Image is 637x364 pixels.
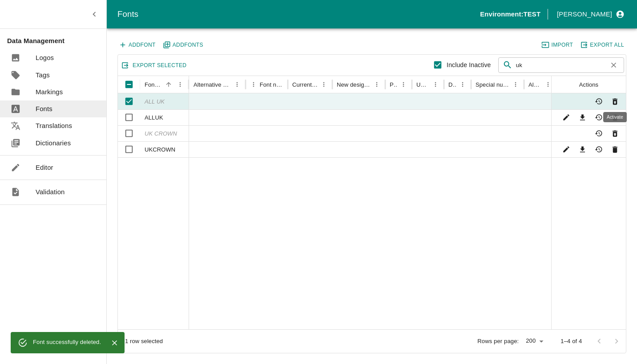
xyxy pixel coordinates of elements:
[36,104,52,114] p: Fonts
[480,9,540,19] p: Environment: TEST
[337,81,371,88] div: New designation
[611,97,619,106] svg: Activate
[595,97,603,106] svg: Show History
[457,79,469,91] button: Design column menu
[416,81,430,88] div: URL Link
[578,145,587,154] svg: Download
[161,39,206,51] button: AddFonts
[593,143,605,156] button: Show History
[430,79,442,91] button: URL Link column menu
[609,143,621,156] button: Delete
[318,79,330,91] button: Current name column menu
[560,111,573,124] button: Edit
[476,81,510,88] div: Special numbers
[108,336,121,349] button: Close
[562,113,571,122] svg: Edit
[579,81,598,88] div: Actions
[36,87,63,97] p: Markings
[560,337,582,346] p: 1–4 of 4
[557,9,612,19] p: [PERSON_NAME]
[36,138,71,148] p: Dictionaries
[260,81,283,88] div: Font number
[540,39,575,51] button: import
[292,81,318,88] div: Current name
[390,81,398,88] div: Printer
[542,79,554,91] button: Alphabet column menu
[595,145,603,154] svg: Show History
[231,79,243,91] button: Alternative names column menu
[174,79,186,91] button: Font name column menu
[194,81,231,88] div: Alternative names
[447,60,491,70] p: Include Inactive
[140,141,189,157] div: UKCROWN
[609,127,621,140] button: Activate
[611,129,619,138] svg: Activate
[593,111,605,124] button: Show History
[578,113,587,122] svg: Download
[595,129,603,138] svg: Show History
[528,81,542,88] div: Alphabet
[36,53,54,63] p: Logos
[593,127,605,140] button: Show History
[448,81,457,88] div: Design
[398,79,410,91] button: Printer column menu
[117,39,158,51] button: AddFont
[593,95,605,108] button: Show History
[36,187,65,197] p: Validation
[140,93,189,109] div: ALL UK
[36,121,72,131] p: Translations
[510,79,522,91] button: Special numbers column menu
[603,112,627,122] div: Activate
[33,335,101,351] div: Font successfully deleted.
[140,125,189,141] div: UK CROWN
[145,81,162,88] div: Font name
[36,70,50,80] p: Tags
[611,145,619,154] svg: Delete
[609,95,621,108] button: Activate
[36,163,53,172] p: Editor
[163,79,175,91] button: Sort
[516,57,605,73] input: Search...
[120,60,189,71] button: Export Selected
[560,143,573,156] button: Edit
[576,143,589,156] button: Download
[125,337,163,346] div: 1 row selected
[522,335,546,348] div: 200
[579,39,626,51] button: export
[562,145,571,154] svg: Edit
[576,111,589,124] button: Download
[371,79,383,91] button: New designation column menu
[248,79,260,91] button: Font number column menu
[140,109,189,125] div: ALLUK
[117,8,480,21] div: Fonts
[477,337,519,346] p: Rows per page:
[595,113,603,122] svg: Show History
[7,36,106,46] p: Data Management
[553,7,626,22] button: profile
